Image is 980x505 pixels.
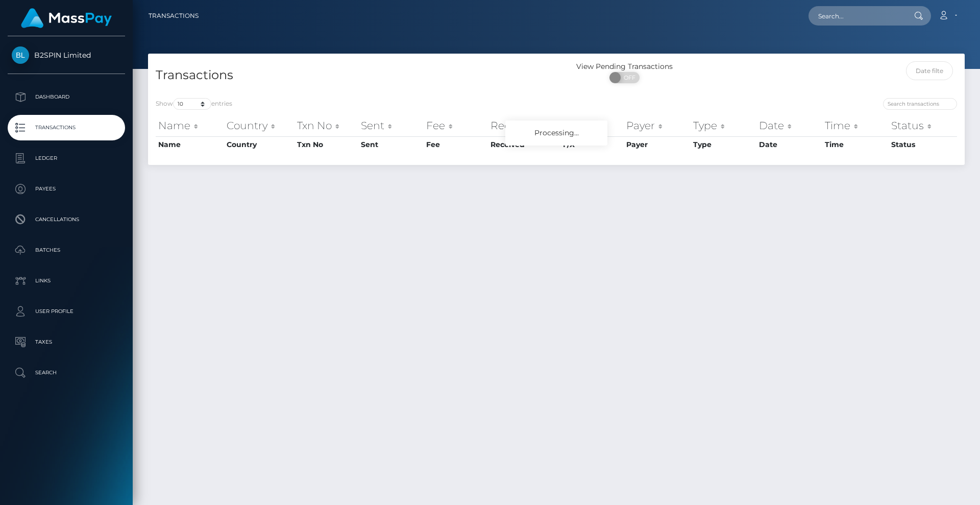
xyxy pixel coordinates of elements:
th: Date [756,115,822,136]
th: Sent [358,115,424,136]
p: Payees [12,181,121,197]
th: Country [224,136,295,153]
a: Cancellations [8,207,125,232]
div: Processing... [505,121,607,146]
img: B2SPIN Limited [12,46,29,64]
p: Cancellations [12,212,121,227]
th: Fee [424,136,488,153]
input: Search... [808,6,904,26]
p: Batches [12,243,121,258]
label: Show entries [156,98,232,110]
a: Search [8,360,125,386]
a: Transactions [8,115,125,140]
a: User Profile [8,299,125,324]
th: Payer [624,136,691,153]
a: Batches [8,237,125,263]
th: Txn No [295,115,358,136]
p: Ledger [12,151,121,166]
p: Links [12,273,121,288]
th: Received [488,115,560,136]
a: Links [8,268,125,294]
th: Status [889,115,957,136]
img: MassPay Logo [21,8,112,28]
th: Type [691,136,756,153]
th: Received [488,136,560,153]
span: OFF [615,72,641,83]
th: Payer [624,115,691,136]
th: Txn No [295,136,358,153]
th: Sent [358,136,424,153]
th: Fee [424,115,488,136]
a: Dashboard [8,84,125,110]
h4: Transactions [156,66,549,84]
th: Status [889,136,957,153]
a: Ledger [8,146,125,171]
p: Taxes [12,334,121,350]
th: Date [756,136,822,153]
a: Payees [8,176,125,202]
a: Taxes [8,329,125,355]
th: Name [156,115,224,136]
th: F/X [560,115,624,136]
select: Showentries [173,98,211,110]
th: Time [822,136,889,153]
input: Search transactions [883,98,957,110]
span: B2SPIN Limited [8,51,125,60]
p: Search [12,365,121,380]
th: Type [691,115,756,136]
div: View Pending Transactions [556,61,693,72]
p: Transactions [12,120,121,135]
th: Country [224,115,295,136]
a: Transactions [149,5,199,27]
p: User Profile [12,304,121,319]
p: Dashboard [12,89,121,105]
th: Time [822,115,889,136]
th: Name [156,136,224,153]
input: Date filter [906,61,953,80]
